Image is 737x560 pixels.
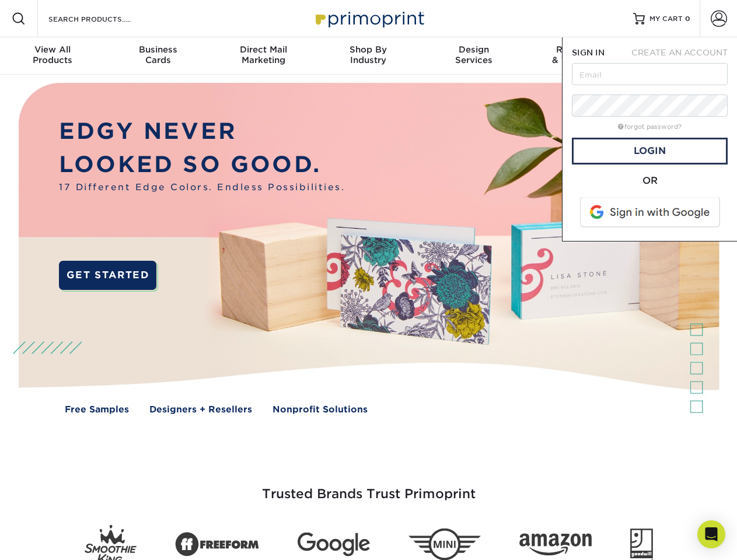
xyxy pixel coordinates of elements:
p: EDGY NEVER [59,115,345,148]
span: CREATE AN ACCOUNT [631,48,728,57]
h3: Trusted Brands Trust Primoprint [27,459,710,516]
img: Goodwill [630,528,653,560]
span: Direct Mail [211,44,316,55]
div: & Templates [526,44,631,65]
a: Designers + Resellers [149,403,252,416]
a: Nonprofit Solutions [273,403,368,416]
a: Login [572,138,728,164]
div: Services [421,44,526,65]
span: Design [421,44,526,55]
span: 0 [685,15,690,23]
img: Amazon [519,534,592,556]
a: Shop ByIndustry [316,37,421,75]
input: SEARCH PRODUCTS..... [47,12,161,26]
div: Cards [105,44,210,65]
div: Marketing [211,44,316,65]
span: Resources [526,44,631,55]
span: Business [105,44,210,55]
span: SIGN IN [572,48,605,57]
a: Resources& Templates [526,37,631,75]
input: Email [572,63,728,85]
span: 17 Different Edge Colors. Endless Possibilities. [59,181,345,194]
div: Industry [316,44,421,65]
img: Primoprint [310,6,427,31]
a: BusinessCards [105,37,210,75]
a: DesignServices [421,37,526,75]
a: forgot password? [618,123,682,131]
span: Shop By [316,44,421,55]
img: Google [298,533,370,556]
p: LOOKED SO GOOD. [59,148,345,181]
iframe: Google Customer Reviews [3,524,99,556]
span: MY CART [649,14,683,24]
div: OR [572,174,728,188]
a: Direct MailMarketing [211,37,316,75]
a: GET STARTED [59,261,156,290]
div: Open Intercom Messenger [697,520,725,548]
a: Free Samples [65,403,129,416]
